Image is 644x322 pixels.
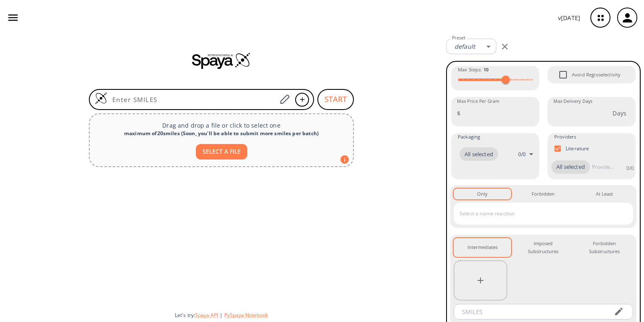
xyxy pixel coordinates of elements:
[576,188,633,199] button: At Least
[521,240,565,255] div: Imposed Substructures
[477,190,488,198] div: Only
[457,109,460,118] p: $
[596,190,613,198] div: At Least
[96,121,346,130] p: Drag and drop a file or click to select one
[317,89,354,110] button: START
[224,312,268,319] button: PySpaya Notebook
[554,133,576,141] span: Providers
[454,42,475,50] em: default
[518,151,526,158] p: 0 / 0
[532,190,555,198] div: Forbidden
[454,188,511,199] button: Only
[456,304,607,319] input: SMILES
[192,52,251,69] img: Spaya logo
[218,312,224,319] span: |
[613,109,626,118] p: Days
[458,66,488,73] span: Max Steps :
[576,238,633,257] button: Forbidden Substructures
[558,13,580,22] p: v [DATE]
[457,98,499,105] label: Max Price Per Gram
[626,165,634,172] p: 0 / 0
[551,163,590,171] span: All selected
[590,160,616,174] input: Provider name
[467,243,498,251] div: Intermediates
[514,238,572,257] button: Imposed Substructures
[107,95,277,104] input: Enter SMILES
[457,207,617,220] input: Select a name reaction
[483,66,488,73] strong: 10
[554,66,572,84] span: Avoid Regioselectivity
[514,188,572,199] button: Forbidden
[458,133,480,141] span: Packaging
[175,312,439,319] div: Let's try:
[95,92,107,105] img: Logo Spaya
[460,150,498,159] span: All selected
[572,71,621,79] span: Avoid Regioselectivity
[582,240,626,255] div: Forbidden Substructures
[566,145,589,152] p: Literature
[452,35,465,41] label: Preset
[454,238,511,257] button: Intermediates
[196,144,247,160] button: SELECT A FILE
[195,312,218,319] button: Spaya API
[553,98,592,105] label: Max Delivery Days
[96,130,346,137] div: maximum of 20 smiles ( Soon, you'll be able to submit more smiles per batch )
